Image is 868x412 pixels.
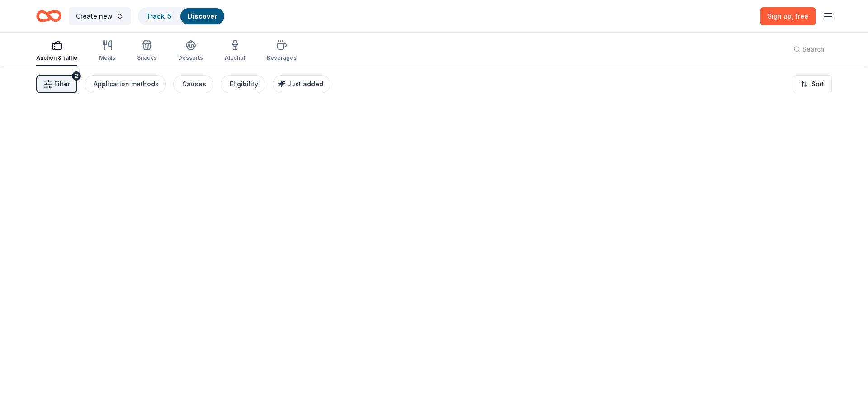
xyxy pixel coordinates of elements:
div: Beverages [267,54,297,62]
button: Application methods [85,75,166,93]
div: Auction & raffle [36,54,77,62]
button: Desserts [178,36,203,66]
a: Track· 5 [146,12,171,20]
div: Eligibility [230,79,258,90]
button: Create new [69,7,131,25]
span: Filter [54,79,70,90]
button: Beverages [267,36,297,66]
button: Just added [273,75,330,93]
button: Auction & raffle [36,36,77,66]
button: Causes [173,75,213,93]
a: Home [36,5,61,27]
a: Discover [188,12,217,20]
div: 2 [72,71,81,81]
span: Sort [811,79,824,90]
div: Alcohol [225,54,245,62]
div: Snacks [137,54,156,62]
span: , free [792,12,808,20]
a: Sign up, free [760,7,816,25]
div: Application methods [94,79,159,90]
button: Alcohol [225,36,245,66]
span: Just added [287,80,323,88]
button: Snacks [137,36,156,66]
div: Meals [99,54,115,62]
button: Meals [99,36,115,66]
button: Eligibility [221,75,265,93]
div: Desserts [178,54,203,62]
button: Filter2 [36,75,77,93]
span: Sign up [768,12,808,20]
div: Causes [182,79,206,90]
span: Create new [76,11,113,22]
button: Track· 5Discover [138,7,225,25]
button: Sort [793,75,832,93]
